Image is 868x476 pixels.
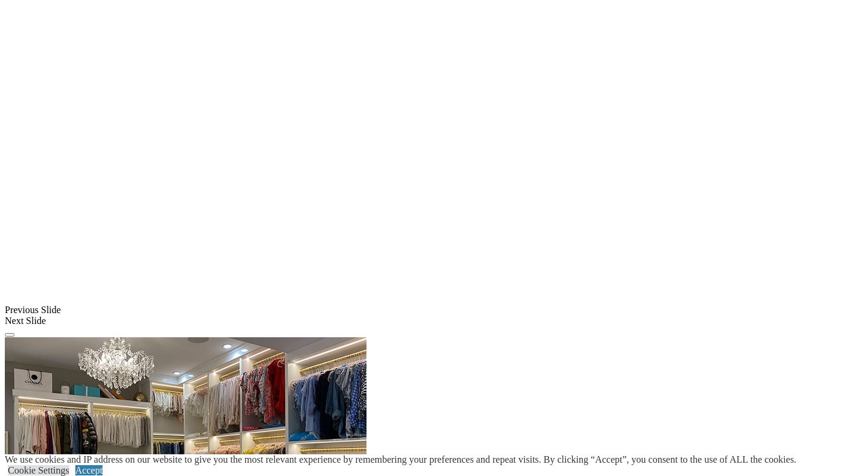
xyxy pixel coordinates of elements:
div: We use cookies and IP address on our website to give you the most relevant experience by remember... [5,454,796,465]
div: Next Slide [5,316,863,326]
a: Cookie Settings [8,465,69,475]
a: Accept [75,465,102,475]
div: Previous Slide [5,305,863,316]
button: Click here to pause slide show [5,333,14,337]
